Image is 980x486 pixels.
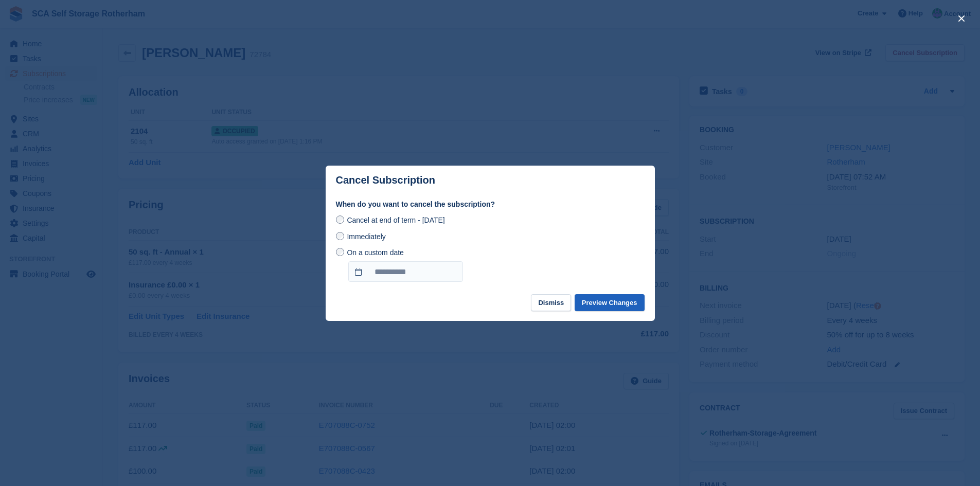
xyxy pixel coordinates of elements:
input: Immediately [336,232,344,240]
button: Preview Changes [575,294,645,311]
span: Cancel at end of term - [DATE] [347,216,444,224]
input: Cancel at end of term - [DATE] [336,215,344,224]
button: close [953,10,970,27]
label: When do you want to cancel the subscription? [336,199,645,210]
p: Cancel Subscription [336,174,435,186]
span: Immediately [347,232,385,241]
input: On a custom date [348,261,463,282]
input: On a custom date [336,248,344,256]
button: Dismiss [531,294,571,311]
span: On a custom date [347,248,404,257]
